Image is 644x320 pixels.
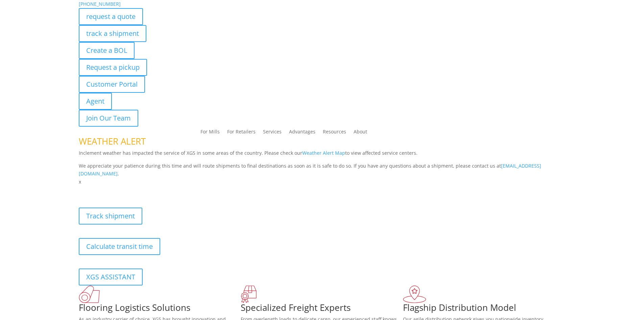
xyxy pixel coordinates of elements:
a: Advantages [289,129,315,137]
p: Inclement weather has impacted the service of XGS in some areas of the country. Please check our ... [79,149,566,162]
a: [PHONE_NUMBER] [79,1,121,7]
h1: Specialized Freight Experts [241,303,403,315]
img: xgs-icon-focused-on-flooring-red [241,285,257,303]
a: Weather Alert Map [302,150,345,156]
img: xgs-icon-flagship-distribution-model-red [403,285,426,303]
h1: Flagship Distribution Model [403,303,565,315]
a: Resources [323,129,346,137]
a: Calculate transit time [79,238,160,255]
a: Agent [79,93,112,110]
a: Request a pickup [79,59,147,76]
a: About [354,129,367,137]
a: Services [263,129,282,137]
a: track a shipment [79,25,146,42]
span: WEATHER ALERT [79,135,146,147]
a: Join Our Team [79,110,138,127]
a: For Retailers [227,129,256,137]
img: xgs-icon-total-supply-chain-intelligence-red [79,285,100,303]
a: Track shipment [79,208,142,225]
h1: Flooring Logistics Solutions [79,303,241,315]
a: Customer Portal [79,76,145,93]
p: We appreciate your patience during this time and will route shipments to final destinations as so... [79,162,566,178]
a: request a quote [79,8,143,25]
a: XGS ASSISTANT [79,269,143,285]
a: For Mills [200,129,220,137]
p: x [79,178,566,186]
b: Visibility, transparency, and control for your entire supply chain. [79,187,230,193]
a: Create a BOL [79,42,135,59]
